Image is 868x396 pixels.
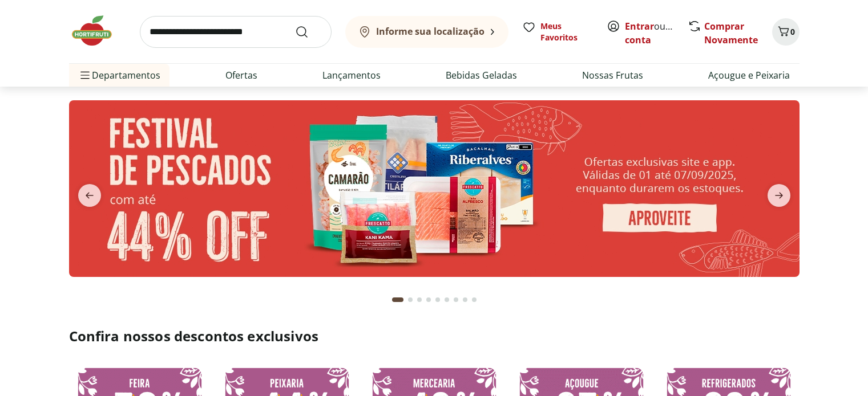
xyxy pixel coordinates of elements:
a: Criar conta [625,20,688,46]
a: Lançamentos [322,68,381,82]
a: Comprar Novamente [704,20,758,46]
button: Go to page 7 from fs-carousel [451,286,461,313]
span: Departamentos [78,62,160,89]
button: next [758,184,800,207]
a: Açougue e Peixaria [708,68,790,82]
img: Hortifruti [69,14,126,48]
button: Carrinho [772,18,800,46]
input: search [140,16,332,48]
span: Meus Favoritos [540,21,593,43]
button: Submit Search [295,25,322,39]
button: Go to page 9 from fs-carousel [470,286,479,313]
button: previous [69,184,110,207]
button: Informe sua localização [345,16,508,48]
a: Meus Favoritos [522,21,593,43]
img: pescados [69,100,800,277]
button: Go to page 8 from fs-carousel [461,286,470,313]
button: Current page from fs-carousel [390,286,406,313]
button: Go to page 6 from fs-carousel [442,286,451,313]
button: Go to page 5 from fs-carousel [433,286,442,313]
a: Nossas Frutas [582,68,643,82]
span: 0 [790,26,795,37]
a: Bebidas Geladas [446,68,517,82]
span: ou [625,19,676,47]
button: Go to page 4 from fs-carousel [424,286,433,313]
button: Go to page 2 from fs-carousel [406,286,415,313]
b: Informe sua localização [376,25,485,38]
h2: Confira nossos descontos exclusivos [69,327,800,345]
a: Ofertas [225,68,257,82]
a: Entrar [625,20,654,32]
button: Go to page 3 from fs-carousel [415,286,424,313]
button: Menu [78,62,92,89]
